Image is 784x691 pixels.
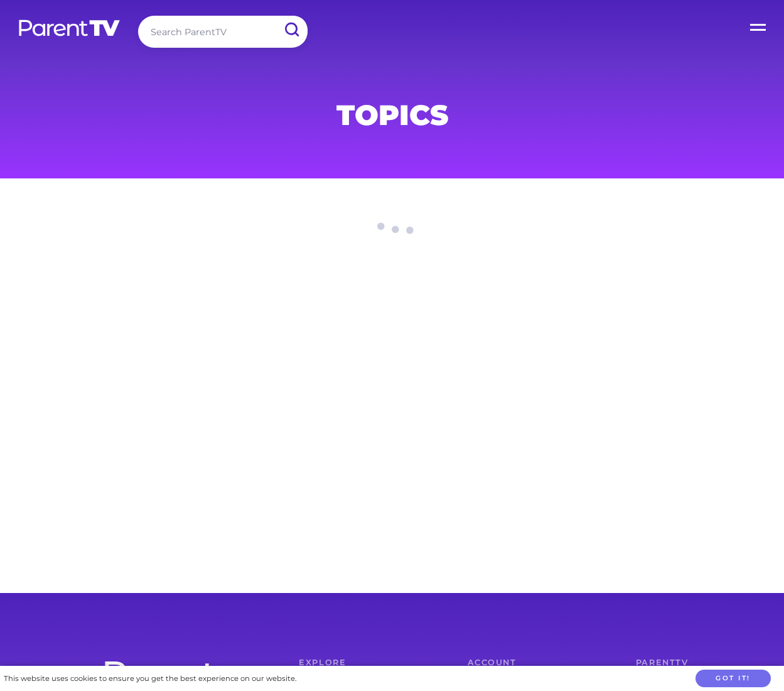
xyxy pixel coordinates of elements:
[90,102,695,128] h1: Topics
[4,672,296,685] div: This website uses cookies to ensure you get the best experience on our website.
[636,659,754,667] h6: ParentTV
[18,19,121,37] img: parenttv-logo-white.4c85aaf.svg
[695,670,771,688] button: Got it!
[299,659,417,667] h6: Explore
[468,659,586,667] h6: Account
[138,16,308,48] input: Search ParentTV
[275,16,308,44] input: Submit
